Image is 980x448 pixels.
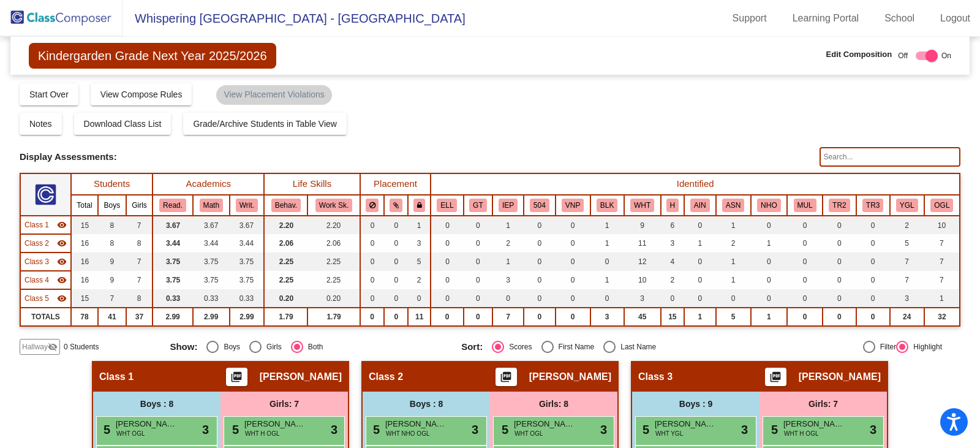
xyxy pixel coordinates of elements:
[898,50,908,61] span: Off
[554,341,595,352] div: First Name
[229,423,239,436] span: 5
[524,195,556,216] th: 504 Plan
[930,199,953,212] button: OGL
[20,271,71,289] td: Perri Wooten - No Class Name
[741,420,748,439] span: 3
[556,234,590,252] td: 0
[71,271,98,289] td: 16
[469,199,486,212] button: GT
[307,234,360,252] td: 2.06
[661,308,684,326] td: 15
[100,89,183,99] span: View Compose Rules
[363,392,490,416] div: Boys : 8
[126,216,153,234] td: 7
[360,271,385,289] td: 0
[590,216,624,234] td: 1
[524,252,556,271] td: 0
[408,234,431,252] td: 3
[499,423,508,436] span: 5
[787,289,823,308] td: 0
[384,195,408,216] th: Keep with students
[590,234,624,252] td: 1
[385,418,447,430] span: [PERSON_NAME] [PERSON_NAME]
[783,418,845,430] span: [PERSON_NAME] [PERSON_NAME]
[271,199,301,212] button: Behav.
[492,195,524,216] th: Individualized Education Plan
[875,9,924,28] a: School
[492,308,524,326] td: 7
[768,423,778,436] span: 5
[820,147,960,167] input: Search...
[57,257,67,267] mat-icon: visibility
[464,252,493,271] td: 0
[29,43,276,69] span: Kindergarden Grade Next Year 2025/2026
[229,371,244,388] mat-icon: picture_as_pdf
[307,271,360,289] td: 2.25
[98,252,126,271] td: 9
[260,371,342,383] span: [PERSON_NAME]
[216,85,331,105] mat-chip: View Placement Violations
[856,195,890,216] th: Tier 3
[490,392,617,416] div: Girls: 8
[556,289,590,308] td: 0
[684,216,716,234] td: 0
[226,368,247,386] button: Print Students Details
[624,252,661,271] td: 12
[360,173,431,195] th: Placement
[924,216,960,234] td: 10
[924,308,960,326] td: 32
[472,420,478,439] span: 3
[930,9,980,28] a: Logout
[57,238,67,248] mat-icon: visibility
[230,271,265,289] td: 3.75
[461,341,744,353] mat-radio-group: Select an option
[524,216,556,234] td: 0
[823,252,856,271] td: 0
[93,392,221,416] div: Boys : 8
[941,50,951,61] span: On
[684,271,716,289] td: 0
[431,234,463,252] td: 0
[219,341,240,352] div: Boys
[856,216,890,234] td: 0
[20,83,78,105] button: Start Over
[360,216,385,234] td: 0
[524,289,556,308] td: 0
[126,308,153,326] td: 37
[98,271,126,289] td: 9
[530,199,549,212] button: 504
[431,173,960,195] th: Identified
[492,216,524,234] td: 1
[890,216,924,234] td: 2
[716,271,751,289] td: 1
[57,294,67,303] mat-icon: visibility
[408,308,431,326] td: 11
[200,199,223,212] button: Math
[24,256,49,267] span: Class 3
[126,252,153,271] td: 7
[787,308,823,326] td: 0
[98,308,126,326] td: 41
[624,308,661,326] td: 45
[98,289,126,308] td: 7
[307,289,360,308] td: 0.20
[461,341,483,352] span: Sort:
[116,429,145,438] span: WHT OGL
[230,216,265,234] td: 3.67
[499,199,518,212] button: IEP
[870,420,876,439] span: 3
[384,216,408,234] td: 0
[799,371,881,383] span: [PERSON_NAME]
[153,173,264,195] th: Academics
[624,271,661,289] td: 10
[98,195,126,216] th: Boys
[655,418,716,430] span: [PERSON_NAME] [PERSON_NAME]
[890,252,924,271] td: 7
[193,308,230,326] td: 2.99
[856,252,890,271] td: 0
[360,234,385,252] td: 0
[71,173,153,195] th: Students
[153,289,193,308] td: 0.33
[153,234,193,252] td: 3.44
[597,199,617,212] button: BLK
